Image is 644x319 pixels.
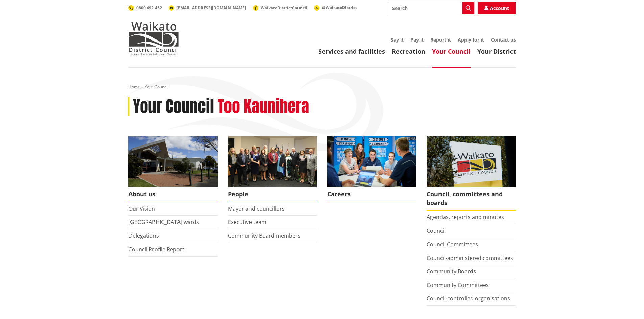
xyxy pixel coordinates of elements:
a: Say it [391,36,404,43]
a: 0800 492 452 [128,5,162,11]
a: Waikato-District-Council-sign Council, committees and boards [427,136,516,211]
a: [EMAIL_ADDRESS][DOMAIN_NAME] [169,5,246,11]
a: Recreation [392,47,425,55]
a: Council Profile Report [128,246,184,253]
h1: Your Council [133,97,214,116]
a: WDC Building 0015 About us [128,136,218,202]
a: Community Committees [427,281,489,289]
a: Delegations [128,232,159,239]
span: Careers [327,187,416,202]
a: Your District [477,47,516,55]
a: Council-controlled organisations [427,295,510,302]
span: [EMAIL_ADDRESS][DOMAIN_NAME] [176,5,246,11]
a: Careers [327,136,416,202]
a: Report it [430,36,451,43]
a: Council [427,227,446,234]
span: Council, committees and boards [427,187,516,211]
a: Contact us [491,36,516,43]
span: About us [128,187,218,202]
input: Search input [388,2,474,14]
a: [GEOGRAPHIC_DATA] wards [128,218,199,226]
span: WaikatoDistrictCouncil [261,5,307,11]
a: @WaikatoDistrict [314,5,357,10]
a: Mayor and councillors [228,205,285,212]
span: 0800 492 452 [136,5,162,11]
span: Your Council [145,84,168,90]
a: Council-administered committees [427,254,513,262]
h2: Too Kaunihera [218,97,309,116]
span: @WaikatoDistrict [322,5,357,10]
a: Community Boards [427,268,476,275]
a: Agendas, reports and minutes [427,213,504,221]
a: Community Board members [228,232,301,239]
nav: breadcrumb [128,84,516,90]
a: Our Vision [128,205,155,212]
img: Office staff in meeting - Career page [327,136,416,187]
img: 2022 Council [228,136,317,187]
a: Services and facilities [318,47,385,55]
a: Apply for it [458,36,484,43]
a: Home [128,84,140,90]
a: Your Council [432,47,471,55]
img: Waikato District Council - Te Kaunihera aa Takiwaa o Waikato [128,22,179,55]
a: Account [478,2,516,14]
a: Executive team [228,218,266,226]
span: People [228,187,317,202]
a: WaikatoDistrictCouncil [253,5,307,11]
a: Pay it [410,36,424,43]
img: WDC Building 0015 [128,136,218,187]
a: Council Committees [427,241,478,248]
a: 2022 Council People [228,136,317,202]
img: Waikato-District-Council-sign [427,136,516,187]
